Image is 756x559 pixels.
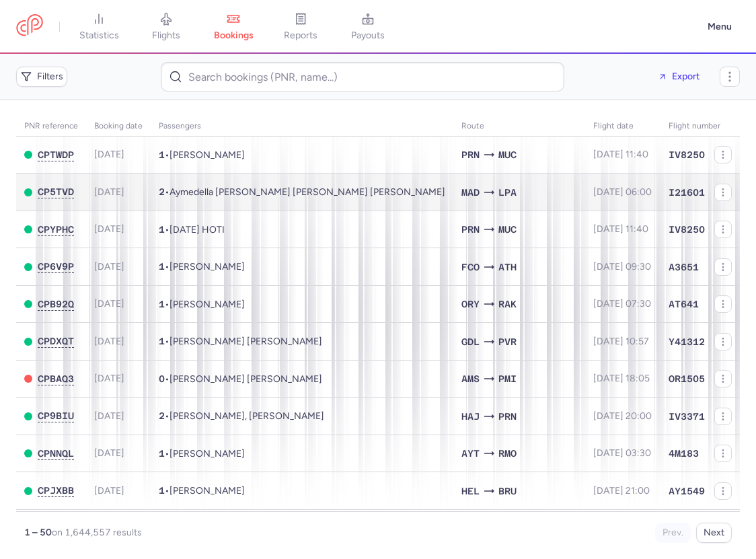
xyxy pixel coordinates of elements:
[159,261,165,272] span: 1
[498,334,517,349] span: PVR
[37,71,63,82] span: Filters
[94,261,124,272] span: [DATE]
[94,149,124,160] span: [DATE]
[38,336,74,346] span: CPDXQT
[159,410,324,422] span: •
[660,116,728,137] th: Flight number
[593,373,650,384] span: [DATE] 18:05
[461,484,480,498] span: HEL
[38,448,74,459] button: CPNNQL
[159,336,322,347] span: •
[453,116,585,137] th: Route
[498,484,517,498] span: BRU
[94,410,124,422] span: [DATE]
[169,186,445,198] span: Aymedella Elena QUINTANA BLANQUEZ, Natalia LOZANO QUINTAN
[38,299,74,309] span: CPB92Q
[159,224,165,235] span: 1
[169,261,245,272] span: Dafiny ROSSI
[94,186,124,198] span: [DATE]
[133,12,200,42] a: flights
[498,147,517,162] span: MUC
[669,148,705,161] span: IV8250
[672,71,700,81] span: Export
[593,485,650,496] span: [DATE] 21:00
[593,447,651,459] span: [DATE] 03:30
[52,527,142,538] span: on 1,644,557 results
[169,485,245,496] span: Matthias DECONINCK
[461,297,480,311] span: ORY
[498,446,517,461] span: RMO
[669,447,699,460] span: 4M183
[169,299,245,310] span: Jaly TCHIAMAH
[593,410,652,422] span: [DATE] 20:00
[461,185,480,200] span: MAD
[669,484,705,498] span: AY1549
[38,261,74,272] button: CP6V9P
[161,62,564,91] input: Search bookings (PNR, name...)
[38,149,74,161] button: CPTWDP
[16,67,67,87] button: Filters
[461,222,480,237] span: PRN
[461,446,480,461] span: AYT
[94,298,124,309] span: [DATE]
[498,297,517,311] span: RAK
[65,12,133,42] a: statistics
[159,373,165,384] span: 0
[696,523,732,543] button: Next
[593,149,648,160] span: [DATE] 11:40
[38,149,74,160] span: CPTWDP
[585,116,660,137] th: flight date
[38,448,74,459] span: CPNNQL
[79,30,119,42] span: statistics
[94,447,124,459] span: [DATE]
[16,14,43,39] a: CitizenPlane red outlined logo
[284,30,317,42] span: reports
[38,336,74,347] button: CPDXQT
[159,186,165,197] span: 2
[159,410,165,421] span: 2
[669,335,705,348] span: Y41312
[461,409,480,424] span: HAJ
[498,185,517,200] span: LPA
[86,116,151,137] th: Booking date
[648,66,709,87] button: Export
[151,116,453,137] th: Passengers
[169,410,324,422] span: Saman SAVO, Pascal MAASER
[38,373,74,384] span: CPBAQ3
[159,299,165,309] span: 1
[498,222,517,237] span: MUC
[169,336,322,347] span: Joel Alejandro BERNAL VILLEGAS
[159,373,322,385] span: •
[169,373,322,385] span: Tobias Wolfgang Rolf DOPPEL
[169,448,245,459] span: Kirill VASILEV
[461,260,480,274] span: FCO
[38,224,74,235] span: CPYPHC
[669,372,705,385] span: OR1505
[159,299,245,310] span: •
[159,224,225,235] span: •
[159,448,245,459] span: •
[593,186,652,198] span: [DATE] 06:00
[94,485,124,496] span: [DATE]
[169,149,245,161] span: Elona RAMANAJ
[498,371,517,386] span: PMI
[152,30,180,42] span: flights
[461,147,480,162] span: PRN
[159,336,165,346] span: 1
[200,12,267,42] a: bookings
[593,336,649,347] span: [DATE] 10:57
[16,116,86,137] th: PNR reference
[159,186,445,198] span: •
[94,336,124,347] span: [DATE]
[38,299,74,310] button: CPB92Q
[669,186,705,199] span: I21601
[669,223,705,236] span: IV8250
[655,523,691,543] button: Prev.
[38,186,74,198] button: CP5TVD
[38,485,74,496] span: CPJXBB
[159,149,245,161] span: •
[94,373,124,384] span: [DATE]
[94,223,124,235] span: [DATE]
[334,12,402,42] a: payouts
[461,334,480,349] span: GDL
